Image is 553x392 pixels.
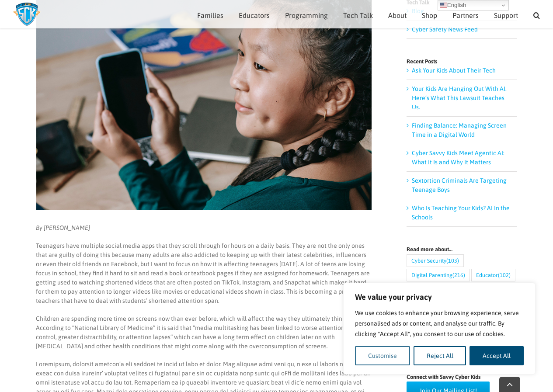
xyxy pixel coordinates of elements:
[494,12,518,19] span: Support
[412,122,507,138] a: Finding Balance: Managing Screen Time in a Digital World
[388,12,407,19] span: About
[407,269,470,281] a: Digital Parenting (216 items)
[285,12,328,19] span: Programming
[343,12,373,19] span: Tech Talk
[471,269,515,281] a: Educator (102 items)
[412,26,478,33] a: Cyber Safety News Feed
[452,12,479,19] span: Partners
[407,246,517,252] h4: Read more about…
[407,374,517,380] h4: Connect with Savvy Cyber Kids
[412,67,496,74] a: Ask Your Kids About Their Tech
[407,59,517,64] h4: Recent Posts
[197,12,223,19] span: Families
[36,314,371,351] p: Children are spending more time on screens now than ever before, which will affect the way they u...
[412,85,507,111] a: Your Kids Are Hanging Out With AI. Here’s What This Lawsuit Teaches Us.
[412,205,510,221] a: Who Is Teaching Your Kids? AI In the Schools
[355,308,524,339] p: We use cookies to enhance your browsing experience, serve personalised ads or content, and analys...
[407,254,464,267] a: Cyber Security (103 items)
[355,292,524,302] p: We value your privacy
[355,346,410,365] button: Customise
[36,241,371,305] p: Teenagers have multiple social media apps that they scroll through for hours on a daily basis. Th...
[452,269,465,281] span: (216)
[498,269,511,281] span: (102)
[470,346,524,365] button: Accept All
[13,2,41,26] img: Savvy Cyber Kids Logo
[412,149,504,166] a: Cyber Savvy Kids Meet Agentic AI: What It Is and Why It Matters
[36,224,90,231] em: By [PERSON_NAME]
[239,12,270,19] span: Educators
[412,177,507,193] a: Sextortion Criminals Are Targeting Teenage Boys
[440,2,447,9] img: en
[414,346,466,365] button: Reject All
[446,255,459,267] span: (103)
[422,12,437,19] span: Shop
